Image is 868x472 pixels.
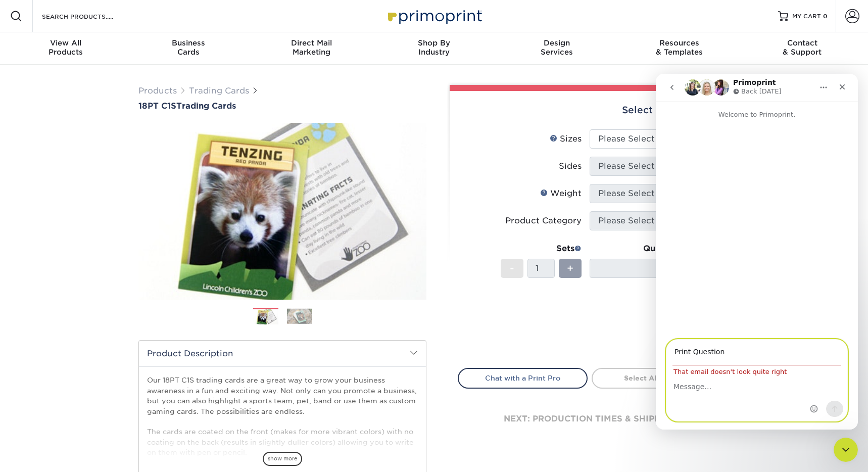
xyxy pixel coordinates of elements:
[501,243,582,255] div: Sets
[253,308,278,326] img: Trading Cards 01
[618,32,741,65] a: Resources& Templates
[250,38,373,48] span: Direct Mail
[41,10,139,22] input: SEARCH PRODUCTS.....
[373,32,496,65] a: Shop ByIndustry
[373,38,496,57] div: Industry
[138,112,426,311] img: 18PT C1S 01
[792,12,821,21] span: MY CART
[656,74,858,430] iframe: Intercom live chat
[592,368,721,388] a: Select All Options
[139,341,426,366] h2: Product Description
[590,243,721,255] div: Quantity per Set
[138,101,426,111] a: 18PT C1STrading Cards
[127,32,250,65] a: BusinessCards
[510,261,514,276] span: -
[5,32,127,65] a: View AllProducts
[127,38,250,48] span: Business
[5,38,127,48] span: View All
[373,38,496,48] span: Shop By
[458,91,721,129] div: Select your options:
[127,38,250,57] div: Cards
[567,261,573,276] span: +
[287,308,312,324] img: Trading Cards 02
[550,133,582,145] div: Sizes
[559,160,582,172] div: Sides
[147,375,418,457] p: Our 18PT C1S trading cards are a great way to grow your business awareness in a fun and exciting ...
[741,38,863,57] div: & Support
[505,215,582,227] div: Product Category
[138,86,177,96] a: Products
[495,32,618,65] a: DesignServices
[189,86,249,96] a: Trading Cards
[618,38,741,57] div: & Templates
[138,101,426,111] h1: Trading Cards
[138,101,176,111] span: 18PT C1S
[383,5,485,27] img: Primoprint
[618,38,741,48] span: Resources
[741,38,863,48] span: Contact
[597,311,721,336] div: $0.00
[250,32,373,65] a: Direct MailMarketing
[250,38,373,57] div: Marketing
[5,38,127,57] div: Products
[540,187,582,200] div: Weight
[495,38,618,57] div: Services
[263,452,302,465] span: show more
[458,368,588,388] a: Chat with a Print Pro
[495,38,618,48] span: Design
[458,389,721,449] div: next: production times & shipping
[834,438,858,462] iframe: Intercom live chat
[823,13,828,20] span: 0
[741,32,863,65] a: Contact& Support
